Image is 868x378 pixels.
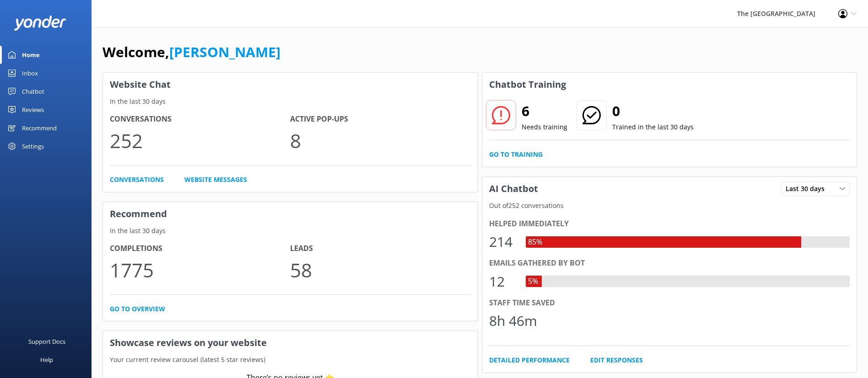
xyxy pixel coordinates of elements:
h4: Completions [110,243,290,255]
div: 85% [526,236,545,248]
a: Go to overview [110,304,165,314]
h4: Conversations [110,113,290,125]
p: In the last 30 days [103,96,478,106]
h3: Website Chat [103,73,478,96]
div: Settings [22,137,44,155]
div: Home [22,46,40,64]
h3: Showcase reviews on your website [103,331,478,355]
div: Help [40,351,53,369]
h2: 0 [612,100,694,122]
a: Website Messages [184,175,247,185]
p: 8 [290,125,470,156]
img: yonder-white-logo.png [14,16,66,31]
h4: Active Pop-ups [290,113,470,125]
a: Go to Training [489,149,543,160]
div: 12 [489,271,517,293]
h3: Recommend [103,202,478,226]
a: Detailed Performance [489,355,570,365]
p: 58 [290,255,470,285]
a: Edit Responses [590,355,643,365]
a: [PERSON_NAME] [169,43,280,61]
h4: Leads [290,243,470,255]
div: Inbox [22,64,38,82]
h3: AI Chatbot [482,177,545,201]
div: Emails gathered by bot [489,257,850,269]
div: Reviews [22,101,44,119]
h1: Welcome, [102,41,280,63]
p: 1775 [110,255,290,285]
p: In the last 30 days [103,226,478,236]
div: Staff time saved [489,297,850,309]
a: Conversations [110,175,164,185]
h2: 6 [522,100,567,122]
p: Needs training [522,122,567,132]
div: Recommend [22,119,57,137]
div: Helped immediately [489,218,850,230]
p: Trained in the last 30 days [612,122,694,132]
p: Out of 252 conversations [482,201,857,211]
div: 5% [526,276,540,287]
div: Chatbot [22,82,44,101]
p: Your current review carousel (latest 5 star reviews) [103,355,478,365]
div: 214 [489,231,517,253]
h3: Chatbot Training [482,73,573,96]
p: 252 [110,125,290,156]
div: Support Docs [28,332,65,351]
div: 8h 46m [489,310,537,332]
span: Last 30 days [786,184,830,194]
